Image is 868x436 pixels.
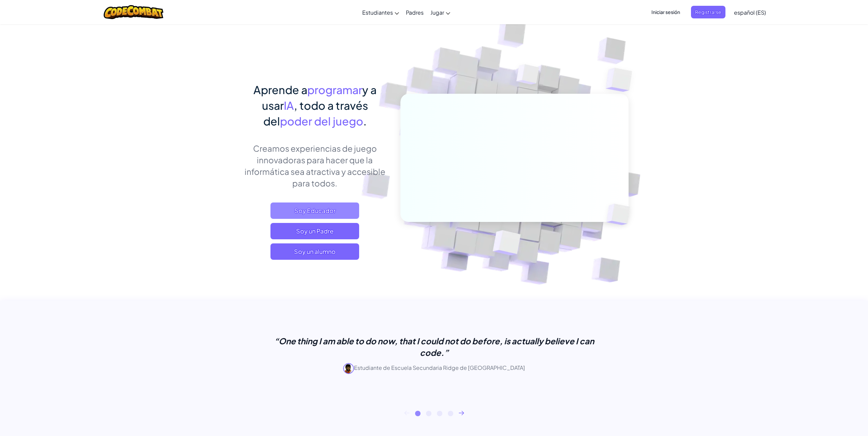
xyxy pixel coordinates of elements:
a: Estudiantes [359,3,402,21]
a: Soy Educador [270,202,359,219]
button: 4 [448,411,453,416]
a: Soy un Padre [270,223,359,239]
p: “One thing I am able to do now, that I could not do before, is actually believe I can code.” [264,335,605,358]
img: Overlap cubes [595,190,646,239]
button: Iniciar sesión [647,6,684,18]
button: Registrarse [691,6,725,18]
img: Overlap cubes [592,51,651,109]
span: poder del juego [280,114,363,128]
img: avatar [343,363,354,374]
a: Padres [402,3,427,21]
p: Creamos experiencias de juego innovadoras para hacer que la informática sea atractiva y accesible... [240,142,390,189]
button: 2 [426,411,431,416]
span: IA [284,99,294,112]
img: Overlap cubes [476,216,537,272]
p: Estudiante de Escuela Secundaria Ridge de [GEOGRAPHIC_DATA] [264,363,605,374]
span: español (ES) [734,9,766,16]
button: Soy un alumno [270,243,359,260]
img: CodeCombat logo [104,5,163,19]
span: programar [307,83,362,96]
span: Aprende a [253,83,307,96]
span: Jugar [430,9,444,16]
a: español (ES) [731,3,769,21]
span: Estudiantes [362,9,393,16]
button: 3 [437,411,442,416]
span: , todo a través del [263,99,368,128]
a: Jugar [427,3,454,21]
img: Overlap cubes [503,51,553,102]
span: . [363,114,367,128]
button: 1 [415,411,421,416]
